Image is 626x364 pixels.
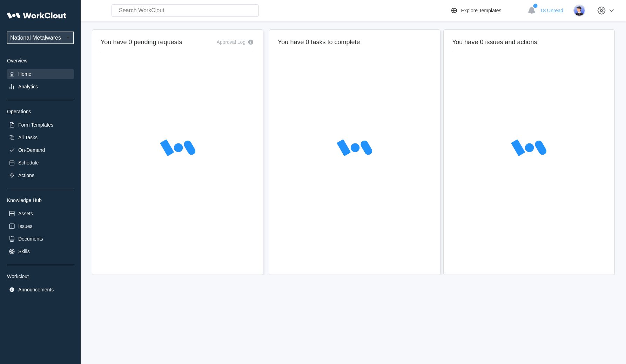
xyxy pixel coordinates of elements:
[18,160,39,166] div: Schedule
[18,211,33,216] div: Assets
[18,223,32,229] div: Issues
[18,249,30,254] div: Skills
[18,173,34,178] div: Actions
[7,197,74,203] div: Knowledge Hub
[18,122,53,128] div: Form Templates
[7,158,74,168] a: Schedule
[461,8,502,13] div: Explore Templates
[452,38,606,46] h2: You have 0 issues and actions.
[18,287,54,292] div: Announcements
[278,38,432,46] h2: You have 0 tasks to complete
[18,147,45,153] div: On-Demand
[7,120,74,130] a: Form Templates
[18,135,38,140] div: All Tasks
[101,38,182,46] h2: You have 0 pending requests
[112,4,259,17] input: Search WorkClout
[573,5,585,16] img: user-5.png
[540,8,563,13] span: 18 Unread
[7,209,74,218] a: Assets
[18,236,43,242] div: Documents
[7,69,74,79] a: Home
[7,285,74,295] a: Announcements
[7,145,74,155] a: On-Demand
[7,247,74,256] a: Skills
[7,109,74,114] div: Operations
[18,84,38,89] div: Analytics
[7,221,74,231] a: Issues
[7,234,74,244] a: Documents
[7,133,74,142] a: All Tasks
[7,82,74,92] a: Analytics
[216,39,245,45] div: Approval Log
[7,58,74,63] div: Overview
[7,274,74,279] div: Workclout
[7,170,74,180] a: Actions
[450,6,524,15] a: Explore Templates
[18,71,31,77] div: Home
